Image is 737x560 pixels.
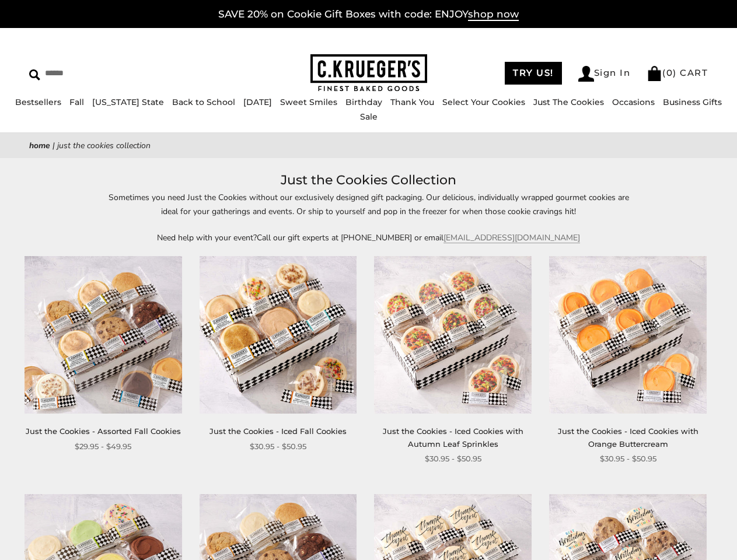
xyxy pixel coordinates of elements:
[468,8,519,21] span: shop now
[578,66,631,82] a: Sign In
[442,97,525,107] a: Select Your Cookies
[92,97,164,107] a: [US_STATE] State
[600,453,656,465] span: $30.95 - $50.95
[390,97,434,107] a: Thank You
[29,69,40,80] img: Search
[345,97,382,107] a: Birthday
[425,453,481,465] span: $30.95 - $50.95
[505,62,562,85] a: TRY US!
[100,231,637,244] p: Need help with your event?
[280,97,337,107] a: Sweet Smiles
[549,256,707,414] img: Just the Cookies - Iced Cookies with Orange Buttercream
[666,67,673,78] span: 0
[29,64,184,82] input: Search
[47,170,690,191] h1: Just the Cookies Collection
[374,256,532,414] img: Just the Cookies - Iced Cookies with Autumn Leaf Sprinkles
[533,97,604,107] a: Just The Cookies
[218,8,519,21] a: SAVE 20% on Cookie Gift Boxes with code: ENJOYshop now
[29,140,50,151] a: Home
[558,426,698,448] a: Just the Cookies - Iced Cookies with Orange Buttercream
[53,140,55,151] span: |
[69,97,84,107] a: Fall
[25,256,182,414] img: Just the Cookies - Assorted Fall Cookies
[243,97,272,107] a: [DATE]
[647,67,708,78] a: (0) CART
[310,54,427,92] img: C.KRUEGER'S
[612,97,655,107] a: Occasions
[26,426,181,436] a: Just the Cookies - Assorted Fall Cookies
[257,232,443,243] span: Call our gift experts at [PHONE_NUMBER] or email
[578,66,594,82] img: Account
[100,191,637,218] p: Sometimes you need Just the Cookies without our exclusively designed gift packaging. Our deliciou...
[29,139,708,152] nav: breadcrumbs
[360,111,378,122] a: Sale
[209,426,347,436] a: Just the Cookies - Iced Fall Cookies
[383,426,523,448] a: Just the Cookies - Iced Cookies with Autumn Leaf Sprinkles
[172,97,235,107] a: Back to School
[15,97,61,107] a: Bestsellers
[250,440,306,453] span: $30.95 - $50.95
[443,232,580,243] a: [EMAIL_ADDRESS][DOMAIN_NAME]
[200,256,357,414] img: Just the Cookies - Iced Fall Cookies
[57,140,151,151] span: Just the Cookies Collection
[647,66,662,81] img: Bag
[75,440,131,453] span: $29.95 - $49.95
[663,97,722,107] a: Business Gifts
